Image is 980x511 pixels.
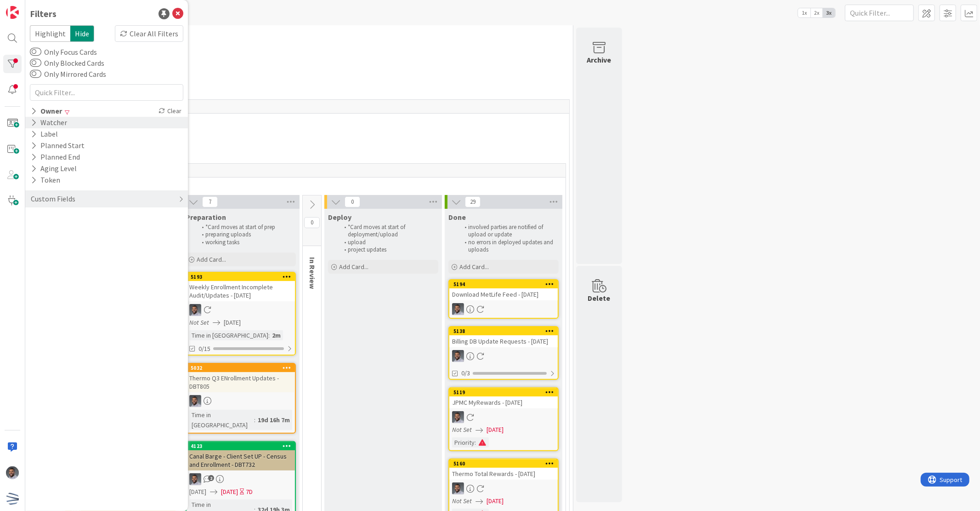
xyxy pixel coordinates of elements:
span: 7 [202,196,218,207]
i: Not Set [452,497,472,505]
div: Canal Barge - Client Set UP - Census and Enrollment - DBT732 [187,450,295,471]
i: Not Set [189,318,209,327]
span: Teams [59,116,558,125]
a: 5138Billing DB Update Requests - [DATE]FS0/3 [448,326,559,380]
div: FS [187,395,295,407]
div: Watcher [30,117,68,128]
div: 4123 [191,443,295,449]
div: 5160 [453,460,558,467]
img: FS [189,473,201,485]
div: Owner [30,105,63,117]
span: 2x [810,8,823,17]
div: 5119 [449,388,558,396]
li: project updates [339,246,437,253]
li: *Card moves at start of deployment/upload [339,224,437,239]
div: 5160Thermo Total Rewards - [DATE] [449,459,558,480]
span: 0/3 [461,368,470,378]
span: Support [19,1,42,12]
span: Hide [70,25,94,42]
div: Planned End [30,151,81,163]
button: Only Focus Cards [30,47,41,57]
span: 0 [345,196,360,207]
img: FS [452,482,464,494]
span: [DATE] [189,487,206,497]
label: Only Mirrored Cards [30,69,106,80]
div: 5194Download MetLife Feed - [DATE] [449,280,558,300]
span: [DATE] [487,496,504,506]
span: 1x [798,8,810,17]
div: Planned Start [30,140,85,151]
div: JPMC MyRewards - [DATE] [449,396,558,408]
img: FS [452,303,464,315]
div: Custom Fields [30,193,76,205]
span: [DATE] [487,425,504,435]
div: 5193Weekly Enrollment Incomplete Audit/Updates - [DATE] [187,273,295,301]
div: Aging Level [30,163,78,174]
div: Clear All Filters [115,25,183,42]
div: 5194 [453,281,558,287]
span: Add Card... [197,255,226,264]
div: 5160 [449,459,558,468]
div: Archive [587,54,612,65]
img: FS [452,350,464,362]
div: 5119 [453,389,558,396]
div: 5032 [187,364,295,372]
a: 5193Weekly Enrollment Incomplete Audit/Updates - [DATE]FSNot Set[DATE]Time in [GEOGRAPHIC_DATA]:2... [186,272,296,356]
button: Only Mirrored Cards [30,69,41,79]
img: avatar [6,492,19,505]
li: working tasks [197,239,295,246]
span: : [475,437,476,448]
label: Only Blocked Cards [30,57,104,69]
span: In Review [308,257,317,289]
div: 19d 16h 7m [255,415,292,425]
div: Billing DB Update Requests - [DATE] [449,335,558,347]
span: 0 [304,217,320,228]
img: FS [6,466,19,479]
a: 5119JPMC MyRewards - [DATE]FSNot Set[DATE]Priority: [448,387,559,451]
a: 5032Thermo Q3 ENrollment Updates - DBT805FSTime in [GEOGRAPHIC_DATA]:19d 16h 7m [186,363,296,434]
div: FS [449,482,558,494]
span: [DATE] [224,318,241,327]
span: Add Card... [459,263,489,271]
div: 5138Billing DB Update Requests - [DATE] [449,327,558,347]
div: Thermo Total Rewards - [DATE] [449,468,558,480]
span: 3x [823,8,835,17]
img: FS [452,411,464,423]
div: Time in [GEOGRAPHIC_DATA] [189,330,268,340]
div: Time in [GEOGRAPHIC_DATA] [189,410,254,430]
img: FS [189,304,201,316]
img: Visit kanbanzone.com [6,6,19,19]
div: 5194 [449,280,558,288]
div: FS [449,303,558,315]
button: Only Blocked Cards [30,58,41,68]
span: Done [448,212,466,222]
span: : [268,330,270,340]
div: FS [187,473,295,485]
li: preparing uploads [197,231,295,238]
div: 2m [270,330,283,340]
span: Highlight [30,25,70,42]
span: 29 [465,196,481,207]
div: 5138 [449,327,558,335]
div: 4123Canal Barge - Client Set UP - Census and Enrollment - DBT732 [187,442,295,471]
span: [DATE] [221,487,238,497]
div: 5193 [187,273,295,281]
div: Filters [30,7,57,21]
a: 5194Download MetLife Feed - [DATE]FS [448,279,559,319]
div: FS [449,411,558,423]
div: 5119JPMC MyRewards - [DATE] [449,388,558,408]
div: 7D [246,487,253,497]
li: upload [339,239,437,246]
img: FS [189,395,201,407]
div: Token [30,174,61,186]
div: Download MetLife Feed - [DATE] [449,288,558,300]
li: no errors in deployed updates and uploads [459,239,557,254]
li: *Card moves at start of prep [197,224,295,231]
label: Only Focus Cards [30,46,97,57]
div: Thermo Q3 ENrollment Updates - DBT805 [187,372,295,392]
div: Priority [452,437,475,448]
div: Label [30,128,59,140]
div: 5193 [191,274,295,280]
i: Not Set [452,425,472,434]
div: Weekly Enrollment Incomplete Audit/Updates - [DATE] [187,281,295,301]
